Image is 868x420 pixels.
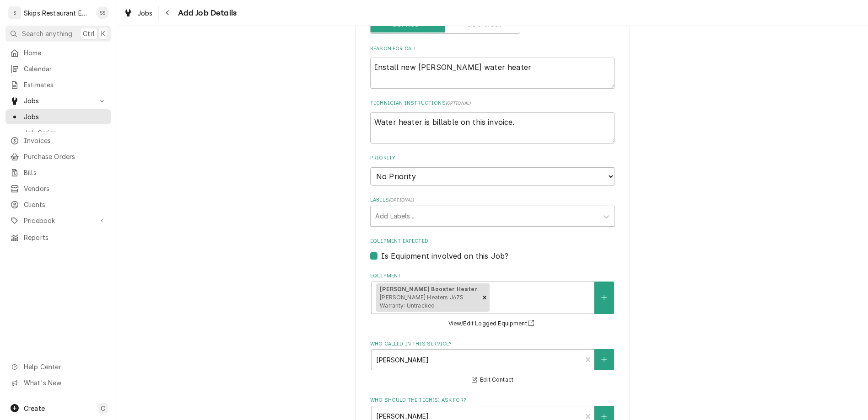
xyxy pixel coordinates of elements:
div: Remove [object Object] [480,283,490,312]
span: Calendar [24,64,107,74]
label: Equipment [370,272,615,280]
button: Search anythingCtrlK [5,26,111,42]
span: Help Center [24,362,106,372]
button: Create New Contact [594,349,614,370]
a: Go to Pricebook [5,213,111,228]
svg: Create New Contact [601,356,607,363]
span: Job Series [24,128,107,138]
div: Shan Skipper's Avatar [96,6,109,19]
label: Equipment Expected [370,238,615,245]
span: Home [24,48,107,58]
label: Priority [370,154,615,162]
textarea: Install new [PERSON_NAME] water heater [370,58,615,89]
span: What's New [24,378,106,388]
span: Estimates [24,80,107,90]
div: Priority [370,154,615,185]
span: Reports [24,233,107,242]
span: Create [24,404,45,412]
svg: Create New Equipment [601,294,607,301]
span: Purchase Orders [24,152,107,161]
a: Bills [5,165,111,180]
label: Labels [370,197,615,204]
span: Search anything [22,29,72,38]
span: Ctrl [83,29,95,38]
a: Estimates [5,77,111,92]
label: Who should the tech(s) ask for? [370,397,615,404]
svg: Create New Contact [601,413,607,420]
a: Go to What's New [5,375,111,390]
div: Skips Restaurant Equipment [24,8,91,18]
span: Add Job Details [175,7,237,19]
a: Purchase Orders [5,149,111,164]
span: ( optional ) [446,101,471,106]
a: Vendors [5,181,111,196]
span: Pricebook [24,216,93,225]
a: Reports [5,230,111,245]
a: Calendar [5,61,111,76]
div: Equipment Expected [370,238,615,261]
button: View/Edit Logged Equipment [447,318,539,330]
a: Invoices [5,133,111,148]
div: Technician Instructions [370,100,615,143]
a: Jobs [120,5,156,21]
span: Jobs [137,8,153,18]
a: Jobs [5,109,111,124]
span: [PERSON_NAME] Heaters J67S Warranty: Untracked [380,294,464,309]
button: Navigate back [161,5,175,20]
label: Is Equipment involved on this Job? [381,250,508,261]
button: Edit Contact [470,374,515,386]
div: Labels [370,197,615,226]
span: Clients [24,200,107,209]
textarea: Water heater is billable on this invoice. [370,112,615,144]
a: Clients [5,197,111,212]
span: Vendors [24,184,107,193]
a: Home [5,45,111,60]
button: Create New Equipment [594,282,614,314]
span: Bills [24,168,107,177]
span: Jobs [24,112,107,122]
label: Reason For Call [370,45,615,53]
label: Technician Instructions [370,100,615,107]
a: Go to Help Center [5,359,111,374]
label: Who called in this service? [370,340,615,348]
span: C [101,404,105,413]
span: ( optional ) [389,197,415,202]
div: S [8,6,21,19]
div: Who called in this service? [370,340,615,386]
strong: [PERSON_NAME] Booster Heater [380,286,477,292]
div: SS [96,6,109,19]
div: Reason For Call [370,45,615,89]
a: Go to Jobs [5,93,111,108]
div: Equipment [370,272,615,329]
span: Jobs [24,96,93,106]
span: Invoices [24,136,107,145]
a: Job Series [5,125,111,140]
span: K [101,29,105,38]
